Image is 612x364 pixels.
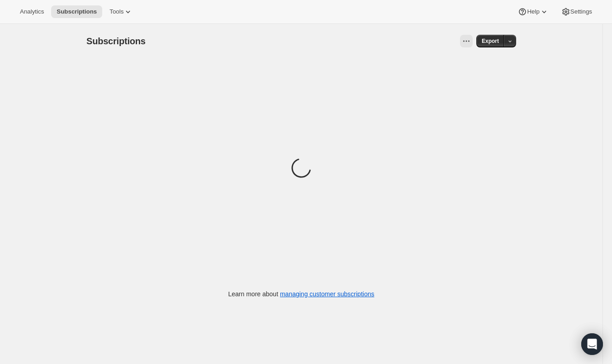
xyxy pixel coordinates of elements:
[86,36,146,46] span: Subscriptions
[109,8,123,15] span: Tools
[570,8,592,15] span: Settings
[527,8,539,15] span: Help
[512,5,554,18] button: Help
[482,37,499,45] span: Export
[460,35,473,47] button: View actions for Subscriptions
[14,5,49,18] button: Analytics
[20,8,44,15] span: Analytics
[581,333,603,355] div: Open Intercom Messenger
[228,289,375,299] p: Learn more about
[476,35,504,47] button: Export
[51,5,102,18] button: Subscriptions
[57,8,97,15] span: Subscriptions
[556,5,598,18] button: Settings
[104,5,138,18] button: Tools
[280,290,375,298] a: managing customer subscriptions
